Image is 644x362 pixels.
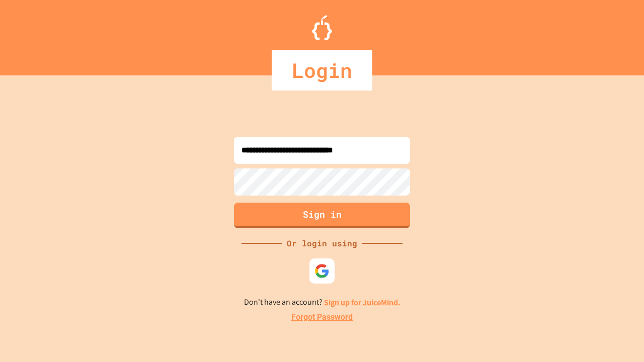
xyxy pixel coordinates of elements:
a: Sign up for JuiceMind. [324,297,400,308]
img: google-icon.svg [314,263,330,279]
button: Sign in [234,203,410,228]
p: Don't have an account? [244,296,400,309]
div: Or login using [282,237,362,249]
div: Login [272,50,372,90]
a: Forgot Password [291,311,353,323]
img: Logo.svg [312,15,332,40]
